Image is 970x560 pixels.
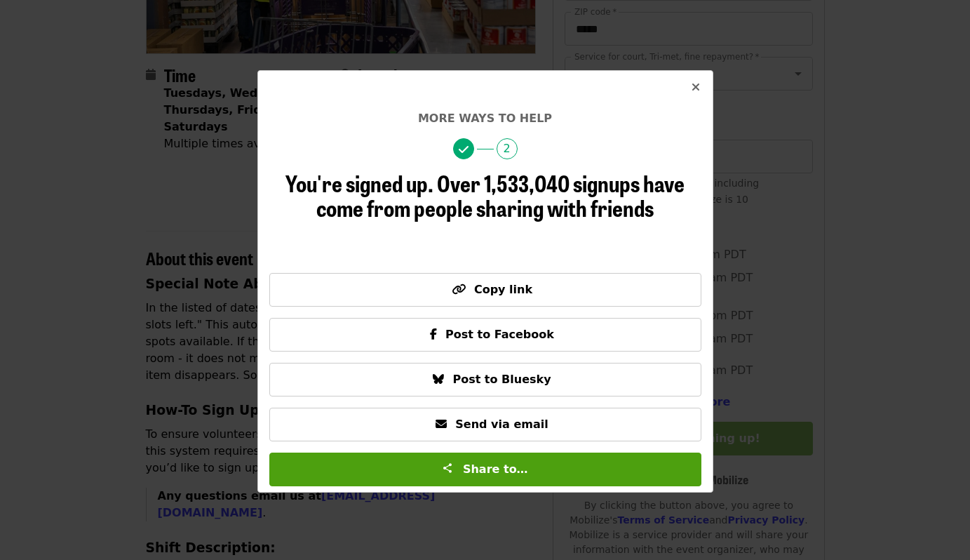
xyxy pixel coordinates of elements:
[285,166,433,199] span: You're signed up.
[433,373,444,386] i: bluesky icon
[269,453,701,486] button: Share to…
[445,328,554,341] span: Post to Facebook
[452,283,466,296] i: link icon
[269,363,701,396] button: Post to Bluesky
[442,462,453,474] img: Share
[436,418,447,431] i: envelope icon
[679,71,713,105] button: Close
[452,373,551,386] span: Post to Bluesky
[497,138,518,159] span: 2
[418,112,552,125] span: More ways to help
[692,81,700,94] i: times icon
[269,273,701,307] button: Copy link
[463,462,528,476] span: Share to…
[474,283,532,296] span: Copy link
[455,418,548,431] span: Send via email
[459,143,469,156] i: check icon
[269,408,701,441] button: Send via email
[269,318,701,352] button: Post to Facebook
[430,328,437,341] i: facebook-f icon
[316,166,685,224] span: Over 1,533,040 signups have come from people sharing with friends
